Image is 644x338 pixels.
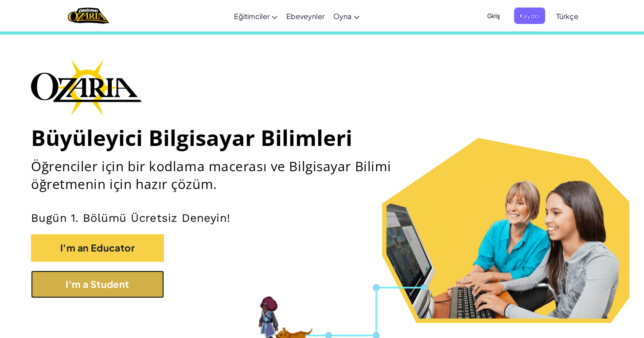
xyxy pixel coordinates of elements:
[31,125,613,151] h1: Büyüleyici Bilgisayar Bilimleri
[230,4,282,28] a: Eğitimciler
[482,8,505,24] button: Giriş
[31,234,164,262] button: I'm an Educator
[552,4,583,28] a: Türkçe
[31,211,613,225] p: Bugün 1. Bölümü Ücretsiz Deneyin!
[329,4,364,28] a: Oyna
[282,4,329,28] a: Ebeveynler
[333,12,351,21] span: Oyna
[31,271,164,298] button: I'm a Student
[68,7,109,25] img: Home
[514,8,545,24] button: Kaydol
[556,12,578,21] span: Türkçe
[31,59,142,116] img: Ozaria branding logo
[234,12,269,21] span: Eğitimciler
[68,7,109,25] a: Ozaria by CodeCombat logo
[31,157,421,193] h2: Öğrenciler için bir kodlama macerası ve Bilgisayar Bilimi öğretmenin için hazır çözüm.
